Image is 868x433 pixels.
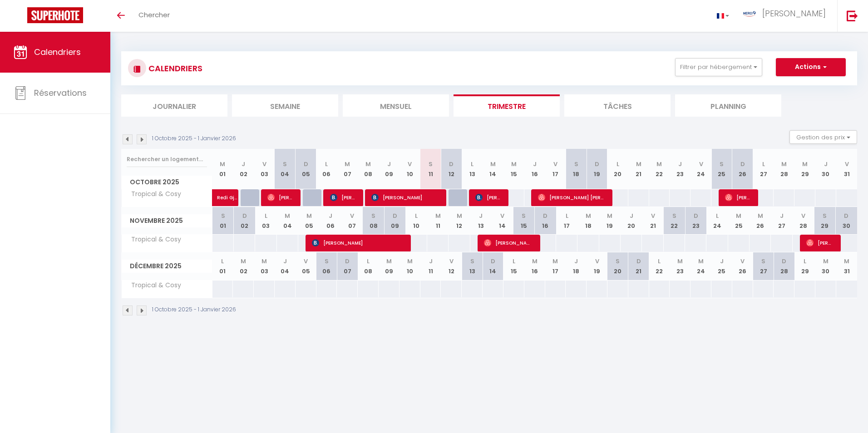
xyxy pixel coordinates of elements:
abbr: V [845,160,849,168]
th: 17 [545,149,566,189]
abbr: J [242,160,245,168]
span: [PERSON_NAME] [330,189,357,206]
th: 20 [607,252,628,280]
abbr: D [595,160,599,168]
th: 26 [732,252,753,280]
th: 12 [449,207,470,235]
abbr: V [553,160,557,168]
abbr: L [658,257,661,266]
abbr: S [672,212,676,220]
abbr: J [678,160,682,168]
abbr: J [574,257,578,266]
th: 03 [254,252,275,280]
th: 06 [320,207,341,235]
abbr: L [325,160,328,168]
th: 10 [399,252,420,280]
abbr: V [699,160,703,168]
li: Journalier [121,94,227,117]
abbr: J [429,257,433,266]
th: 21 [628,252,649,280]
th: 25 [711,149,732,189]
th: 25 [711,252,732,280]
abbr: M [261,257,267,266]
th: 08 [363,207,384,235]
abbr: M [220,160,225,168]
abbr: D [242,212,247,220]
img: logout [847,10,858,21]
th: 12 [441,149,462,189]
abbr: J [533,160,537,168]
th: 18 [577,207,599,235]
th: 30 [835,207,857,235]
abbr: D [449,160,454,168]
abbr: S [823,212,827,220]
th: 23 [670,149,690,189]
abbr: D [782,257,786,266]
p: 1 Octobre 2025 - 1 Janvier 2026 [152,134,236,143]
abbr: S [761,257,765,266]
th: 13 [470,207,492,235]
th: 24 [690,252,711,280]
th: 11 [427,207,449,235]
th: 20 [607,149,628,189]
th: 27 [753,149,774,189]
abbr: M [386,257,392,266]
th: 27 [771,207,792,235]
abbr: D [393,212,397,220]
abbr: D [345,257,350,266]
abbr: M [490,160,496,168]
button: Filtrer par hébergement [675,58,762,76]
abbr: J [824,160,828,168]
abbr: S [371,212,375,220]
th: 25 [728,207,750,235]
span: Novembre 2025 [122,214,212,227]
abbr: M [365,160,371,168]
th: 28 [793,207,814,235]
abbr: D [543,212,547,220]
abbr: S [221,212,225,220]
span: Tropical & Cosy [123,189,183,199]
abbr: V [262,160,266,168]
span: Calendriers [34,46,81,58]
span: [PERSON_NAME] [762,8,826,19]
abbr: S [574,160,578,168]
abbr: M [306,212,312,220]
abbr: V [350,212,354,220]
th: 14 [483,252,503,280]
th: 11 [420,149,441,189]
span: [PERSON_NAME] [312,234,400,251]
abbr: V [408,160,412,168]
th: 07 [337,149,358,189]
abbr: J [283,257,287,266]
abbr: M [781,160,787,168]
abbr: S [470,257,474,266]
th: 23 [670,252,690,280]
th: 06 [316,149,337,189]
th: 08 [358,149,379,189]
th: 04 [277,207,298,235]
abbr: L [221,257,224,266]
span: Réservations [34,87,87,98]
abbr: M [345,160,350,168]
h3: CALENDRIERS [146,58,202,79]
th: 31 [836,149,857,189]
abbr: L [762,160,765,168]
th: 19 [599,207,621,235]
abbr: L [367,257,370,266]
abbr: D [844,212,848,220]
abbr: M [844,257,849,266]
th: 04 [275,149,296,189]
input: Rechercher un logement... [127,151,207,167]
li: Trimestre [454,94,560,117]
img: ... [743,11,756,17]
span: [PERSON_NAME] [PERSON_NAME] [538,189,606,206]
abbr: D [694,212,698,220]
th: 29 [794,149,815,189]
th: 07 [337,252,358,280]
th: 28 [774,149,794,189]
abbr: D [491,257,495,266]
abbr: V [449,257,454,266]
th: 09 [379,149,399,189]
abbr: M [823,257,829,266]
th: 11 [420,252,441,280]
